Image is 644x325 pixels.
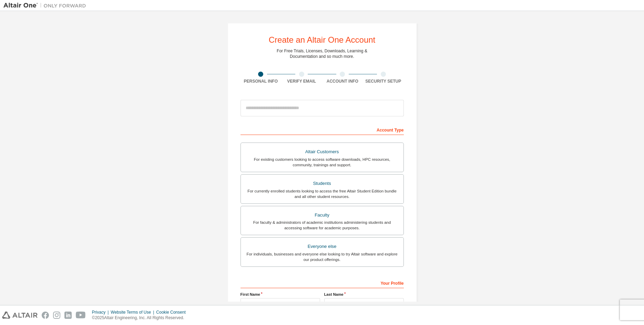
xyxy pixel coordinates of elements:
[245,188,399,199] div: For currently enrolled students looking to access the free Altair Student Edition bundle and all ...
[76,312,86,319] img: youtube.svg
[245,251,399,262] div: For individuals, businesses and everyone else looking to try Altair software and explore our prod...
[241,277,404,288] div: Your Profile
[111,310,156,315] div: Website Terms of Use
[245,147,399,157] div: Altair Customers
[277,48,367,59] div: For Free Trials, Licenses, Downloads, Learning & Documentation and so much more.
[92,315,190,321] p: © 2025 Altair Engineering, Inc. All Rights Reserved.
[64,312,72,319] img: linkedin.svg
[245,242,399,251] div: Everyone else
[324,292,404,297] label: Last Name
[245,220,399,231] div: For faculty & administrators of academic institutions administering students and accessing softwa...
[245,179,399,188] div: Students
[42,312,49,319] img: facebook.svg
[241,124,404,135] div: Account Type
[53,312,60,319] img: instagram.svg
[241,292,320,297] label: First Name
[241,78,282,84] div: Personal Info
[3,2,90,9] img: Altair One
[92,310,111,315] div: Privacy
[269,36,376,44] div: Create an Altair One Account
[2,312,38,319] img: altair_logo.svg
[363,78,404,84] div: Security Setup
[245,157,399,168] div: For existing customers looking to access software downloads, HPC resources, community, trainings ...
[281,78,322,84] div: Verify Email
[245,210,399,220] div: Faculty
[322,78,363,84] div: Account Info
[156,310,190,315] div: Cookie Consent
